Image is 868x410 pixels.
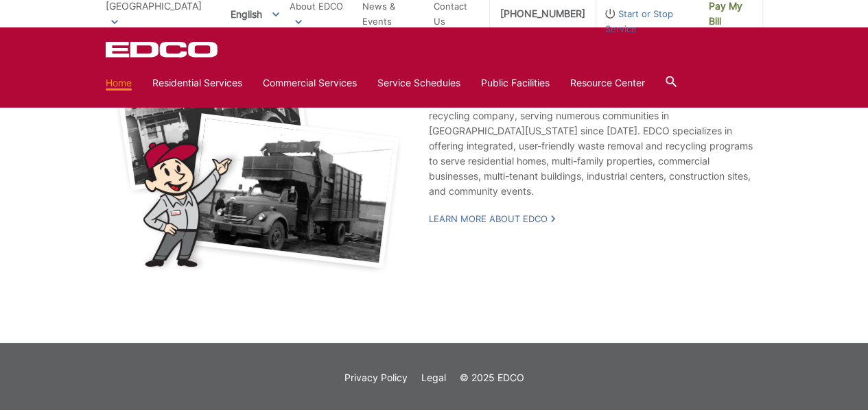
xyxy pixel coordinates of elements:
[106,41,220,58] a: EDCD logo. Return to the homepage.
[152,75,242,91] a: Residential Services
[377,75,460,91] a: Service Schedules
[460,370,524,385] p: © 2025 EDCO
[429,93,763,199] p: EDCO is a Family Owned and Locally Operated waste collection and recycling company, serving numer...
[344,370,408,385] a: Privacy Policy
[570,75,645,91] a: Resource Center
[106,75,132,91] a: Home
[421,370,446,385] a: Legal
[429,213,555,225] a: Learn More About EDCO
[481,75,550,91] a: Public Facilities
[263,75,357,91] a: Commercial Services
[106,7,403,274] img: Black and white photos of early garbage trucks
[220,3,290,25] span: English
